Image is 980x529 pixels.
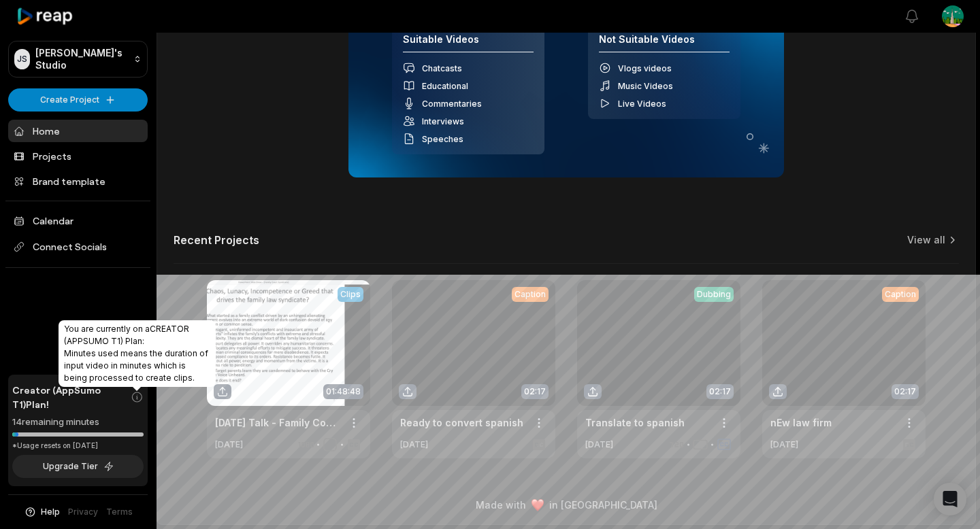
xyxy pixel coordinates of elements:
a: Terms [106,506,133,518]
span: Creator (AppSumo T1) Plan! [12,383,131,411]
button: Help [24,506,60,518]
h4: Suitable Videos [403,33,534,53]
a: Projects [8,145,148,167]
span: You are currently on a CREATOR (APPSUMO T1) Plan : Minutes used means the duration of input video... [64,324,208,383]
a: [DATE] Talk - Family Court Syndicate [DATE] [215,415,340,430]
span: Live Videos [618,99,666,109]
a: View all [907,233,945,247]
a: Ready to convert spanish [400,415,523,430]
div: *Usage resets on [DATE] [12,441,144,451]
h2: Recent Projects [174,233,259,247]
span: Commentaries [422,99,482,109]
a: Calendar [8,209,148,232]
p: [PERSON_NAME]'s Studio [35,47,128,71]
button: Upgrade Tier [12,455,144,478]
span: Connect Socials [8,235,148,259]
span: Vlogs videos [618,63,672,73]
a: Privacy [68,506,98,518]
span: Music Videos [618,81,673,91]
span: Chatcasts [422,63,462,73]
button: Create Project [8,88,148,112]
div: Open Intercom Messenger [934,483,966,515]
a: nEw law firm [770,415,832,430]
span: Educational [422,81,468,91]
span: Interviews [422,116,464,126]
div: 14 remaining minutes [12,415,144,429]
a: Brand template [8,170,148,192]
a: Home [8,120,148,142]
span: Help [41,506,60,518]
h4: Not Suitable Videos [599,33,730,53]
a: Translate to spanish [585,415,685,430]
div: JS [14,49,30,69]
span: Speeches [422,134,463,144]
